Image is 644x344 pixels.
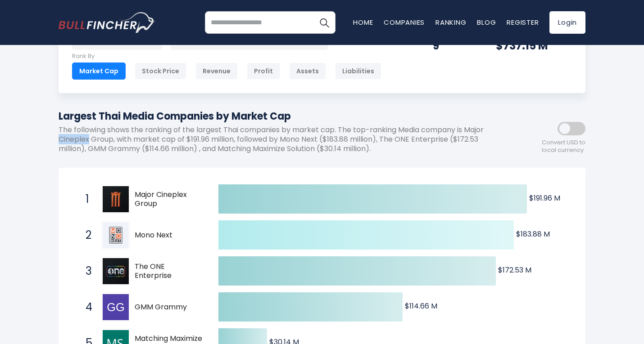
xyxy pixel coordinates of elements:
p: The following shows the ranking of the largest Thai companies by market cap. The top-ranking Medi... [59,125,504,153]
span: Major Cineplex Group [135,190,203,209]
span: 4 [81,299,90,315]
span: The ONE Enterprise [135,262,203,281]
span: 2 [81,228,90,243]
img: The ONE Enterprise [103,258,129,284]
img: GMM Grammy [103,294,129,320]
h1: Largest Thai Media Companies by Market Cap [59,109,504,124]
div: Stock Price [135,63,186,80]
text: $172.53 M [498,265,531,275]
div: Liabilities [335,63,381,80]
div: 9 [433,39,473,53]
a: Home [353,18,373,27]
img: Major Cineplex Group [103,186,129,212]
a: Register [507,18,539,27]
span: 1 [81,192,90,207]
text: $191.96 M [529,193,560,203]
text: $114.66 M [405,301,437,311]
span: 3 [81,264,90,279]
div: $737.15 M [496,39,572,53]
button: Search [313,11,336,34]
div: Assets [289,63,326,80]
p: Rank By [72,53,381,60]
a: Login [549,11,585,34]
img: Mono Next [103,222,129,248]
text: $183.88 M [516,229,550,239]
div: Profit [247,63,280,80]
div: Market Cap [72,63,126,80]
span: GMM Grammy [135,303,203,312]
a: Blog [477,18,496,27]
span: Convert USD to local currency [542,139,585,154]
a: Companies [384,18,425,27]
a: Go to homepage [59,12,155,33]
img: bullfincher logo [59,12,155,33]
div: Revenue [195,63,238,80]
a: Ranking [435,18,466,27]
span: Mono Next [135,231,203,240]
